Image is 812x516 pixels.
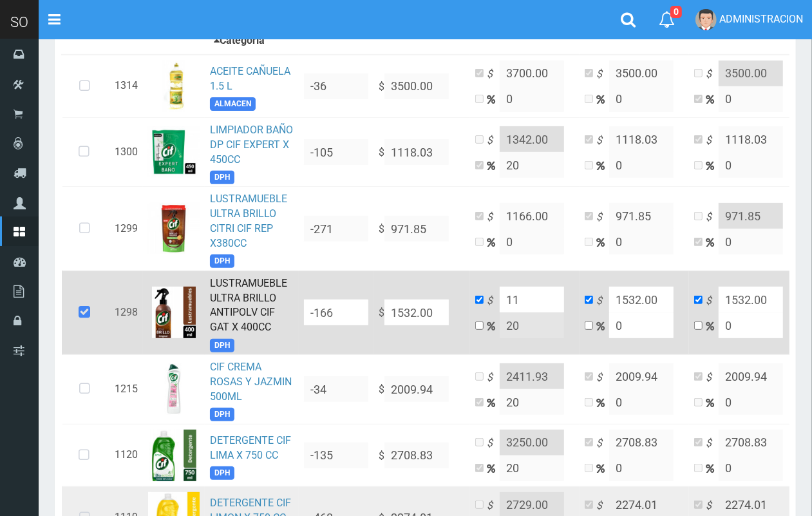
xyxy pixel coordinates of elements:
[670,6,682,18] span: 0
[487,436,500,451] i: $
[487,133,500,148] i: $
[210,97,256,111] span: ALMACEN
[373,187,470,271] td: $
[596,67,609,82] i: $
[373,117,470,187] td: $
[148,203,200,254] img: ...
[149,430,198,481] img: ...
[210,361,292,403] a: CIF CREMA ROSAS Y JAZMIN 500ML
[706,294,719,309] i: $
[596,436,609,451] i: $
[210,193,287,249] a: LUSTRAMUEBLE ULTRA BRILLO CITRI CIF REP X380CC
[596,499,609,513] i: $
[706,370,719,385] i: $
[210,277,287,334] a: LUSTRAMUEBLE ULTRA BRILLO ANTIPOLV CIF GAT X 400CC
[487,370,500,385] i: $
[163,61,185,112] img: ...
[719,13,803,25] span: ADMINISTRACION
[210,339,234,352] span: DPH
[487,499,500,513] i: $
[148,126,200,178] img: ...
[373,55,470,118] td: $
[596,210,609,225] i: $
[210,408,234,421] span: DPH
[695,9,717,30] img: User Image
[596,294,609,309] i: $
[596,370,609,385] i: $
[210,33,269,49] button: Categoria
[706,436,719,451] i: $
[706,133,719,148] i: $
[109,117,143,187] td: 1300
[487,210,500,225] i: $
[152,287,195,338] img: ...
[210,171,234,184] span: DPH
[487,67,500,82] i: $
[109,355,143,425] td: 1215
[210,254,234,268] span: DPH
[706,67,719,82] i: $
[148,363,200,415] img: ...
[210,434,291,461] a: DETERGENTE CIF LIMA X 750 CC
[706,210,719,225] i: $
[596,133,609,148] i: $
[109,271,143,354] td: 1298
[706,499,719,513] i: $
[210,466,234,480] span: DPH
[373,271,470,354] td: $
[210,65,290,92] a: ACEITE CAÑUELA 1.5 L
[487,294,500,309] i: $
[373,424,470,486] td: $
[109,55,143,118] td: 1314
[373,355,470,425] td: $
[109,424,143,486] td: 1120
[109,187,143,271] td: 1299
[210,124,293,166] a: LIMPIADOR BAÑO DP CIF EXPERT X 450CC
